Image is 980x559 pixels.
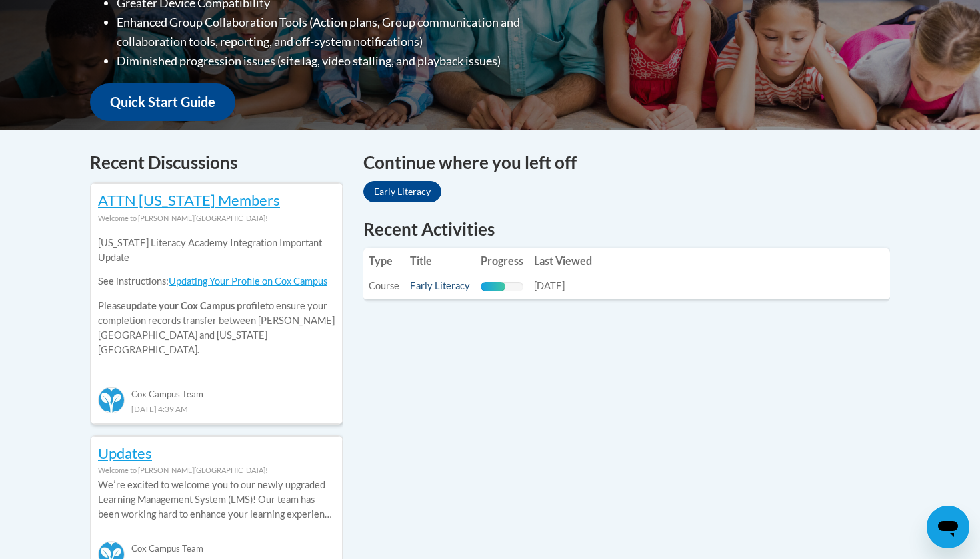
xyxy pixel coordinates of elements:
div: [DATE] 4:39 AM [98,401,335,416]
span: Course [369,280,399,291]
div: Progress, % [481,282,505,291]
iframe: Button to launch messaging window [927,506,969,548]
span: [DATE] [534,280,565,291]
a: Quick Start Guide [90,83,235,121]
h4: Continue where you left off [363,150,890,176]
th: Title [405,248,475,274]
b: update your Cox Campus profile [126,300,265,311]
th: Type [363,248,405,274]
img: Cox Campus Team [98,387,125,413]
a: ATTN [US_STATE] Members [98,191,280,209]
th: Progress [475,248,529,274]
div: Welcome to [PERSON_NAME][GEOGRAPHIC_DATA]! [98,463,335,478]
a: Updating Your Profile on Cox Campus [169,276,327,287]
a: Early Literacy [410,280,470,291]
div: Welcome to [PERSON_NAME][GEOGRAPHIC_DATA]! [98,211,335,226]
h1: Recent Activities [363,217,890,241]
div: Cox Campus Team [98,532,335,556]
p: [US_STATE] Literacy Academy Integration Important Update [98,236,335,265]
h4: Recent Discussions [90,150,343,176]
a: Updates [98,444,152,462]
p: Weʹre excited to welcome you to our newly upgraded Learning Management System (LMS)! Our team has... [98,478,335,522]
th: Last Viewed [529,248,597,274]
div: Please to ensure your completion records transfer between [PERSON_NAME][GEOGRAPHIC_DATA] and [US_... [98,226,335,367]
p: See instructions: [98,274,335,289]
li: Enhanced Group Collaboration Tools (Action plans, Group communication and collaboration tools, re... [117,13,573,51]
li: Diminished progression issues (site lag, video stalling, and playback issues) [117,51,573,71]
a: Early Literacy [363,181,441,202]
div: Cox Campus Team [98,377,335,401]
